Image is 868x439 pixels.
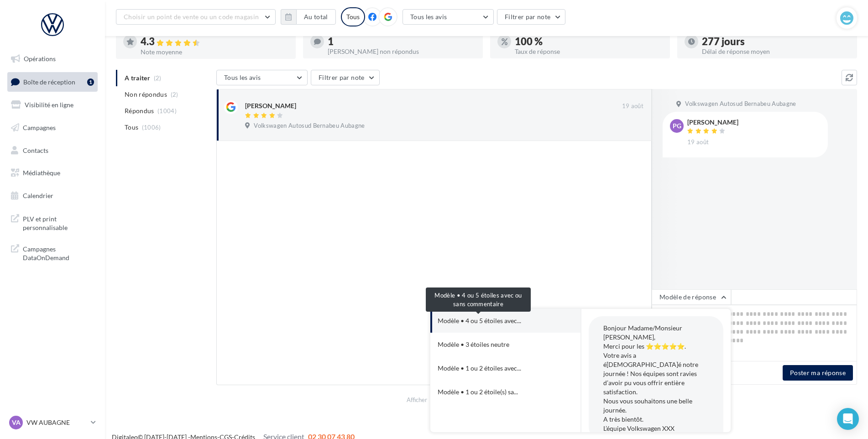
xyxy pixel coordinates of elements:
div: Note moyenne [141,49,288,55]
button: Modèle • 4 ou 5 étoiles avec... [430,309,555,333]
span: Médiathèque [23,169,60,177]
a: Campagnes [5,118,99,137]
span: Choisir un point de vente ou un code magasin [124,13,259,21]
span: Volkswagen Autosud Bernabeu Aubagne [685,100,796,108]
span: Contacts [23,146,48,154]
span: Opérations [24,55,56,63]
span: Calendrier [23,192,53,199]
a: Visibilité en ligne [5,95,99,115]
a: PLV et print personnalisable [5,209,99,236]
span: Tous [125,123,138,132]
span: Visibilité en ligne [25,101,73,109]
div: Taux de réponse [515,48,663,55]
button: Au total [281,9,336,25]
a: Calendrier [5,186,99,205]
span: Boîte de réception [23,78,75,85]
button: Modèle • 3 étoiles neutre [430,333,555,356]
span: PLV et print personnalisable [23,213,94,232]
button: Modèle • 1 ou 2 étoiles avec... [430,356,555,380]
span: PG [673,121,681,131]
a: Opérations [5,49,99,68]
span: Tous les avis [224,73,261,81]
span: Volkswagen Autosud Bernabeu Aubagne [254,122,365,130]
a: Contacts [5,141,99,160]
span: Non répondus [125,90,167,99]
a: VA VW AUBAGNE [7,414,98,431]
a: Médiathèque [5,163,99,183]
button: Modèle • 1 ou 2 étoile(s) sa... [430,380,555,404]
button: Choisir un point de vente ou un code magasin [116,9,276,25]
span: Bonjour Madame/Monsieur [PERSON_NAME], Merci pour les ⭐⭐⭐⭐⭐. Votre avis a é[DEMOGRAPHIC_DATA]é no... [603,324,698,432]
div: Tous [341,7,365,26]
div: 1 [87,78,94,86]
div: [PERSON_NAME] [687,119,738,125]
p: VW AUBAGNE [26,418,87,427]
span: VA [12,418,21,427]
a: Boîte de réception1 [5,72,99,92]
div: [PERSON_NAME] non répondus [328,48,476,55]
div: 100 % [515,37,663,47]
span: Campagnes [23,124,56,131]
span: Répondus [125,106,154,115]
span: Modèle • 4 ou 5 étoiles avec... [438,316,521,325]
span: Modèle • 1 ou 2 étoile(s) sa... [438,387,518,397]
button: Poster ma réponse [783,365,853,381]
button: Filtrer par note [497,9,566,25]
button: Tous les avis [403,9,494,25]
div: 4.3 [141,37,288,47]
button: Modèle de réponse [652,289,731,305]
span: (2) [171,91,178,98]
div: 1 [328,37,476,47]
div: Open Intercom Messenger [837,408,859,430]
span: 19 août [622,102,643,110]
div: Modèle • 3 étoiles neutre [438,340,509,349]
span: Modèle • 1 ou 2 étoiles avec... [438,364,521,373]
a: Campagnes DataOnDemand [5,239,99,266]
span: 19 août [687,138,709,146]
span: (1004) [157,107,177,115]
span: Campagnes DataOnDemand [23,243,94,262]
button: Au total [296,9,336,25]
span: Afficher [407,396,427,404]
span: (1006) [142,124,161,131]
div: [PERSON_NAME] [245,101,296,110]
span: Tous les avis [410,13,447,21]
button: Filtrer par note [311,70,380,85]
button: Tous les avis [216,70,308,85]
div: Modèle • 4 ou 5 étoiles avec ou sans commentaire [426,287,531,312]
div: Délai de réponse moyen [702,48,850,55]
div: 277 jours [702,37,850,47]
